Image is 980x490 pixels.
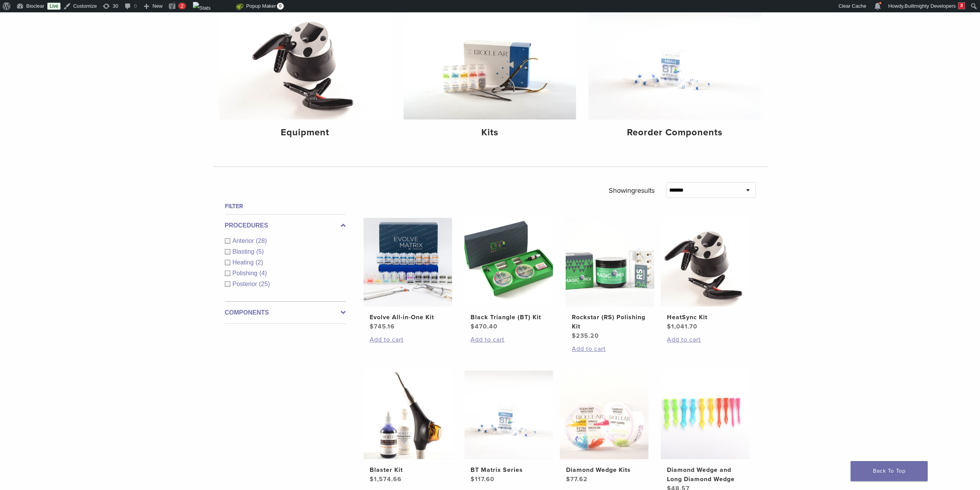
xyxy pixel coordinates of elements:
bdi: 1,574.66 [370,475,402,483]
h4: Filter [225,202,346,211]
span: Polishing [233,270,260,276]
h4: Reorder Components [595,126,755,140]
label: Components [225,308,346,317]
img: Views over 48 hours. Click for more Jetpack Stats. [193,2,236,11]
span: (25) [259,281,270,287]
span: Anterior [233,237,256,244]
a: Add to cart: “Evolve All-in-One Kit” [370,335,446,344]
bdi: 77.62 [566,475,588,483]
img: HeatSync Kit [661,218,749,306]
bdi: 235.20 [572,332,599,340]
span: 0 [277,3,284,10]
span: $ [572,332,576,340]
h2: Black Triangle (BT) Kit [471,313,547,322]
bdi: 1,041.70 [667,323,697,330]
span: $ [471,475,475,483]
h4: Equipment [225,126,385,140]
a: Back To Top [851,461,928,481]
span: Heating [233,259,256,266]
bdi: 470.40 [471,323,498,330]
a: HeatSync KitHeatSync Kit $1,041.70 [660,218,750,331]
span: $ [566,475,570,483]
span: $ [471,323,475,330]
span: (28) [256,237,267,244]
span: (5) [256,248,264,255]
img: Diamond Wedge Kits [560,370,648,459]
img: Reorder Components [588,4,761,120]
a: Diamond Wedge KitsDiamond Wedge Kits $77.62 [560,370,649,484]
span: Posterior [233,281,259,287]
span: Blasting [233,248,256,255]
a: Add to cart: “Rockstar (RS) Polishing Kit” [572,344,648,354]
bdi: 745.16 [370,323,395,330]
span: 2 [181,3,183,9]
a: BT Matrix SeriesBT Matrix Series $117.60 [464,370,554,484]
a: Reorder Components [588,4,761,145]
span: Builtmighty Developers [905,3,956,9]
bdi: 117.60 [471,475,494,483]
img: Blaster Kit [364,370,452,459]
a: Black Triangle (BT) KitBlack Triangle (BT) Kit $470.40 [464,218,554,331]
img: Diamond Wedge and Long Diamond Wedge [661,370,749,459]
a: Equipment [219,4,392,145]
span: $ [370,323,374,330]
a: Evolve All-in-One KitEvolve All-in-One Kit $745.16 [363,218,453,331]
a: Kits [404,4,576,145]
img: Evolve All-in-One Kit [364,218,452,306]
img: BT Matrix Series [464,370,553,459]
img: Black Triangle (BT) Kit [464,218,553,306]
span: $ [667,323,671,330]
h2: Evolve All-in-One Kit [370,313,446,322]
img: Rockstar (RS) Polishing Kit [566,218,654,306]
h2: BT Matrix Series [471,465,547,475]
h2: Diamond Wedge Kits [566,465,642,475]
h2: Blaster Kit [370,465,446,475]
a: Live [47,3,60,10]
h2: Diamond Wedge and Long Diamond Wedge [667,465,743,484]
a: Add to cart: “HeatSync Kit” [667,335,743,344]
span: $ [370,475,374,483]
a: Blaster KitBlaster Kit $1,574.66 [363,370,453,484]
h4: Kits [410,126,570,140]
span: (4) [259,270,267,276]
label: Procedures [225,221,346,230]
a: Add to cart: “Black Triangle (BT) Kit” [471,335,547,344]
p: Showing results [609,182,655,199]
h2: Rockstar (RS) Polishing Kit [572,313,648,331]
span: (2) [256,259,263,266]
h2: HeatSync Kit [667,313,743,322]
img: Kits [404,4,576,120]
img: Equipment [219,4,392,120]
a: Rockstar (RS) Polishing KitRockstar (RS) Polishing Kit $235.20 [565,218,655,340]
